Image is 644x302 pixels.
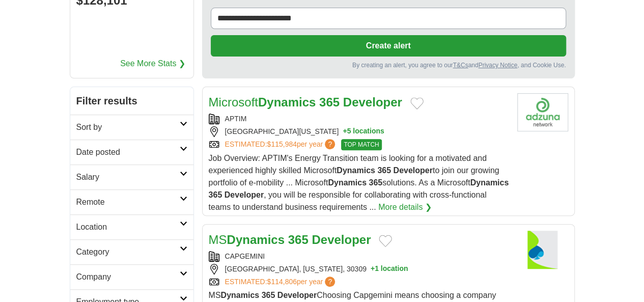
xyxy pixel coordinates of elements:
[211,61,566,70] div: By creating an alert, you agree to our and , and Cookie Use.
[262,291,275,299] strong: 365
[517,231,568,269] img: Capgemini logo
[225,190,264,199] strong: Developer
[288,233,309,246] strong: 365
[325,277,335,287] span: ?
[221,291,260,299] strong: Dynamics
[341,139,381,150] span: TOP MATCH
[312,233,371,246] strong: Developer
[70,264,193,289] a: Company
[371,264,408,274] button: +1 location
[378,201,432,213] a: More details ❯
[225,252,265,260] a: CAPGEMINI
[258,95,316,109] strong: Dynamics
[328,178,367,187] strong: Dynamics
[76,221,180,233] h2: Location
[379,235,392,247] button: Add to favorite jobs
[209,190,222,199] strong: 365
[267,278,296,286] span: $114,806
[277,291,317,299] strong: Developer
[371,264,375,274] span: +
[225,139,338,150] a: ESTIMATED:$115,984per year?
[76,121,180,133] h2: Sort by
[453,62,468,69] a: T&Cs
[393,166,432,175] strong: Developer
[267,140,296,148] span: $115,984
[209,126,509,137] div: [GEOGRAPHIC_DATA][US_STATE]
[209,114,509,124] div: APTIM
[337,166,375,175] strong: Dynamics
[209,95,402,109] a: MicrosoftDynamics 365 Developer
[70,140,193,164] a: Date posted
[478,62,517,69] a: Privacy Notice
[120,58,185,70] a: See More Stats ❯
[325,139,335,149] span: ?
[76,171,180,183] h2: Salary
[76,196,180,208] h2: Remote
[470,178,509,187] strong: Dynamics
[343,95,402,109] strong: Developer
[343,126,347,137] span: +
[227,233,285,246] strong: Dynamics
[70,214,193,239] a: Location
[70,87,193,115] h2: Filter results
[70,239,193,264] a: Category
[70,164,193,189] a: Salary
[225,277,338,287] a: ESTIMATED:$114,806per year?
[377,166,391,175] strong: 365
[410,97,424,109] button: Add to favorite jobs
[70,115,193,140] a: Sort by
[343,126,384,137] button: +5 locations
[209,154,509,211] span: Job Overview: APTIM's Energy Transition team is looking for a motivated and experienced highly sk...
[76,271,180,283] h2: Company
[209,233,371,246] a: MSDynamics 365 Developer
[517,93,568,131] img: Company logo
[369,178,382,187] strong: 365
[70,189,193,214] a: Remote
[211,35,566,57] button: Create alert
[209,264,509,274] div: [GEOGRAPHIC_DATA], [US_STATE], 30309
[319,95,340,109] strong: 365
[76,246,180,258] h2: Category
[76,146,180,158] h2: Date posted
